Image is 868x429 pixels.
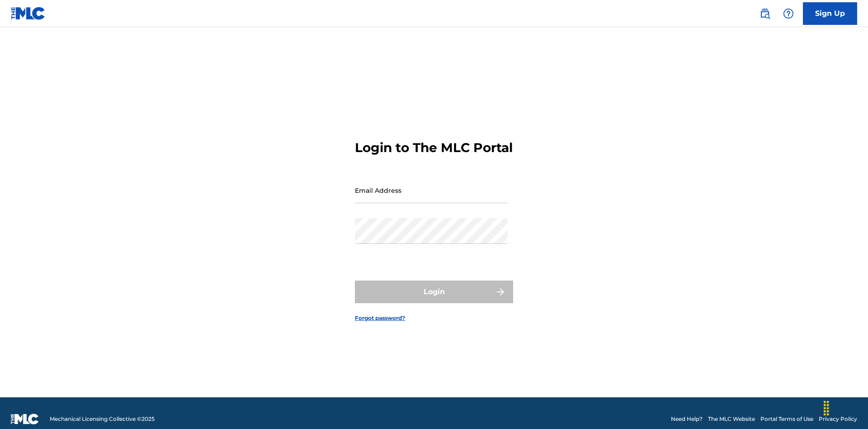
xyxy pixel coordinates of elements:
img: help [783,8,794,19]
a: Public Search [756,5,774,23]
img: search [759,8,770,19]
a: The MLC Website [708,415,755,423]
iframe: Chat Widget [823,386,868,429]
a: Sign Up [803,2,857,25]
span: Mechanical Licensing Collective © 2025 [50,415,155,423]
a: Portal Terms of Use [760,415,813,423]
a: Privacy Policy [819,415,857,423]
h3: Login to The MLC Portal [355,140,513,156]
div: Drag [819,395,834,422]
img: logo [11,414,39,424]
a: Need Help? [671,415,703,423]
div: Help [779,5,797,23]
a: Forgot password? [355,314,405,322]
img: MLC Logo [11,7,46,20]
